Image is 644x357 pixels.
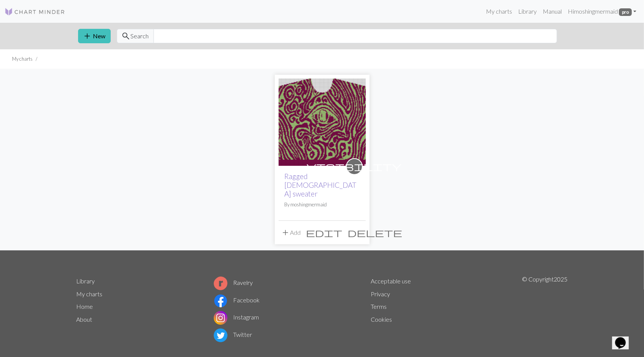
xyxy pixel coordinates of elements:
[619,8,632,16] span: pro
[77,303,93,310] a: Home
[371,277,411,285] a: Acceptable use
[279,225,304,240] button: Add
[214,296,260,304] a: Facebook
[515,4,540,19] a: Library
[214,277,227,290] img: Ravelry logo
[612,327,636,349] iframe: chat widget
[131,31,149,41] span: Search
[565,4,639,19] a: Himoshingmermaid pro
[214,313,259,321] a: Instagram
[285,201,360,208] p: By moshingmermaid
[122,31,131,41] span: search
[281,227,290,238] span: add
[306,227,343,238] span: edit
[214,331,252,338] a: Twitter
[483,4,515,19] a: My charts
[306,228,343,237] i: Edit
[307,159,402,174] i: private
[279,118,366,125] a: RP front panel
[371,303,387,310] a: Terms
[214,294,227,308] img: Facebook logo
[12,55,33,63] li: My charts
[540,4,565,19] a: Manual
[77,290,103,297] a: My charts
[214,311,227,325] img: Instagram logo
[279,79,366,166] img: RP front panel
[214,329,227,342] img: Twitter logo
[304,225,345,240] button: Edit
[348,227,403,238] span: delete
[285,172,357,198] a: Ragged [DEMOGRAPHIC_DATA] sweater
[77,316,92,323] a: About
[214,279,253,286] a: Ravelry
[83,31,92,41] span: add
[77,277,95,285] a: Library
[307,160,402,172] span: visibility
[522,275,568,344] p: © Copyright 2025
[78,29,111,43] button: New
[371,316,392,323] a: Cookies
[371,290,390,297] a: Privacy
[345,225,405,240] button: Delete
[5,7,65,16] img: Logo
